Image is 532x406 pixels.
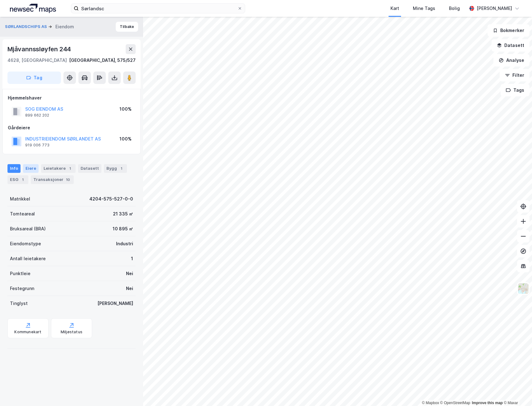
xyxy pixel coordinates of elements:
button: SØRLANDSCHIPS AS [5,24,48,30]
button: Bokmerker [488,24,530,37]
img: Z [517,283,529,294]
div: 4628, [GEOGRAPHIC_DATA] [7,57,67,64]
div: Leietakere [41,164,76,173]
div: Nei [126,270,133,277]
button: Tag [7,72,61,84]
div: Datasett [78,164,101,173]
div: Matrikkel [10,195,30,203]
div: Bygg [104,164,127,173]
iframe: Chat Widget [501,376,532,406]
div: Mjåvannssløyfen 244 [7,44,72,54]
div: [PERSON_NAME] [97,300,133,307]
div: Kommunekart [14,330,41,334]
div: [GEOGRAPHIC_DATA], 575/527 [69,57,136,64]
div: Eiendom [55,23,74,30]
div: 10 [65,177,71,183]
div: Miljøstatus [61,330,82,334]
button: Analyse [493,54,530,67]
div: 4204-575-527-0-0 [89,195,133,203]
div: Nei [126,285,133,292]
div: Mine Tags [413,5,435,12]
div: 100% [119,135,132,143]
button: Filter [500,69,530,81]
div: 1 [20,177,26,183]
a: OpenStreetMap [440,401,470,405]
div: 899 662 202 [25,113,49,118]
button: Datasett [492,39,530,52]
div: Gårdeiere [8,124,135,131]
div: 1 [118,165,124,172]
div: 919 006 773 [25,143,49,148]
div: Tomteareal [10,210,35,218]
button: Tags [501,84,530,96]
div: 1 [131,255,133,262]
div: Eiere [23,164,39,173]
div: ESG [7,175,28,184]
div: Transaksjoner [31,175,74,184]
button: Tilbake [116,22,138,32]
div: Hjemmelshaver [8,94,135,102]
div: 100% [119,105,132,113]
div: 21 335 ㎡ [113,210,133,218]
div: Tinglyst [10,300,28,307]
div: Bolig [449,5,460,12]
div: 10 895 ㎡ [113,225,133,233]
img: logo.a4113a55bc3d86da70a041830d287a7e.svg [10,4,56,13]
div: [PERSON_NAME] [477,5,512,12]
div: Eiendomstype [10,240,41,247]
div: Antall leietakere [10,255,46,262]
div: Festegrunn [10,285,34,292]
div: Info [7,164,21,173]
div: Industri [116,240,133,247]
a: Improve this map [472,401,503,405]
input: Søk på adresse, matrikkel, gårdeiere, leietakere eller personer [79,4,237,13]
a: Mapbox [422,401,439,405]
div: 1 [67,165,73,172]
div: Kart [390,5,399,12]
div: Bruksareal (BRA) [10,225,46,233]
div: Punktleie [10,270,30,277]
